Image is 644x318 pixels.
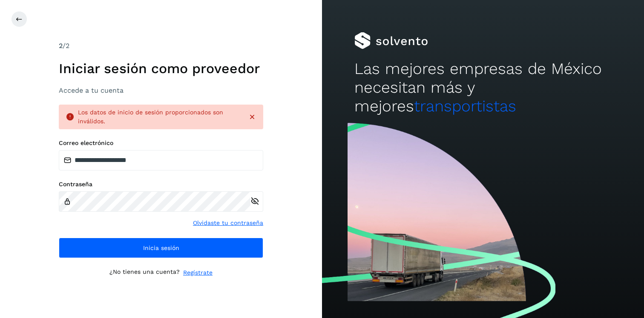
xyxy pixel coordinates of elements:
[354,60,612,116] h2: Las mejores empresas de México necesitan más y mejores
[143,245,179,251] span: Inicia sesión
[59,42,63,50] span: 2
[193,219,263,227] a: Olvidaste tu contraseña
[59,139,263,147] label: Correo electrónico
[59,86,263,94] h3: Accede a tu cuenta
[59,41,263,51] div: /2
[59,181,263,188] label: Contraseña
[59,60,263,77] h1: Iniciar sesión como proveedor
[78,108,241,126] div: Los datos de inicio de sesión proporcionados son inválidos.
[109,268,180,277] p: ¿No tienes una cuenta?
[183,268,213,277] a: Regístrate
[59,238,263,258] button: Inicia sesión
[414,97,516,115] span: transportistas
